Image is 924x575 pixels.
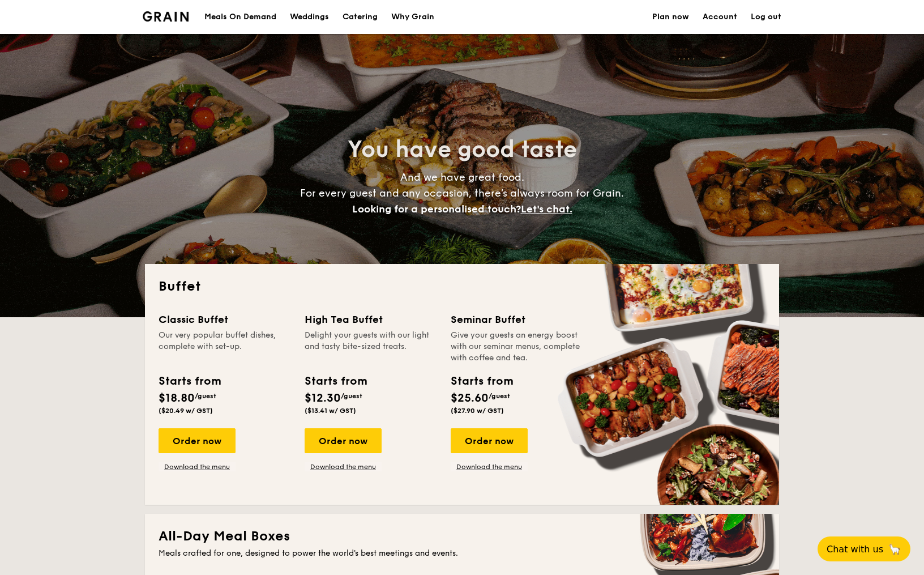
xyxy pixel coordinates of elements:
[159,527,765,546] h2: All-Day Meal Boxes
[451,373,512,390] div: Starts from
[305,462,382,471] a: Download the menu
[143,11,189,22] a: Logotype
[305,373,366,390] div: Starts from
[305,407,356,415] span: ($13.41 w/ GST)
[195,392,216,400] span: /guest
[451,428,528,453] div: Order now
[159,391,195,405] span: $18.80
[888,543,901,556] span: 🦙
[159,462,236,471] a: Download the menu
[159,330,291,364] div: Our very popular buffet dishes, complete with set-up.
[300,171,624,215] span: And we have great food. For every guest and any occasion, there’s always room for Grain.
[451,312,583,327] div: Seminar Buffet
[451,330,583,364] div: Give your guests an energy boost with our seminar menus, complete with coffee and tea.
[305,428,382,453] div: Order now
[305,391,341,405] span: $12.30
[159,407,213,415] span: ($20.49 w/ GST)
[451,391,489,405] span: $25.60
[305,312,437,327] div: High Tea Buffet
[451,407,504,415] span: ($27.90 w/ GST)
[341,392,362,400] span: /guest
[352,203,521,215] span: Looking for a personalised touch?
[143,11,189,22] img: Grain
[159,428,236,453] div: Order now
[159,373,220,390] div: Starts from
[305,330,437,364] div: Delight your guests with our light and tasty bite-sized treats.
[521,203,572,215] span: Let's chat.
[451,462,528,471] a: Download the menu
[489,392,510,400] span: /guest
[348,136,577,163] span: You have good taste
[159,312,291,327] div: Classic Buffet
[159,278,765,296] h2: Buffet
[827,544,883,555] span: Chat with us
[159,548,765,559] div: Meals crafted for one, designed to power the world's best meetings and events.
[818,536,910,561] button: Chat with us🦙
